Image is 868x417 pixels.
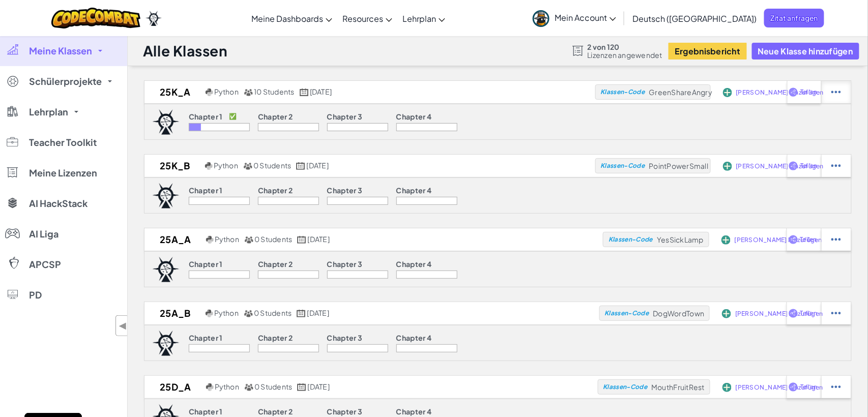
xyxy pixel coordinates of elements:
a: 25D_a Python 0 Students [DATE] [144,379,598,395]
span: 0 Students [253,161,291,170]
img: calendar.svg [297,383,306,391]
span: ◀ [119,318,127,333]
p: Chapter 2 [258,407,293,415]
img: IconStudentEllipsis.svg [831,235,841,244]
span: [DATE] [307,308,329,317]
span: Python [215,382,239,391]
img: calendar.svg [300,88,309,96]
span: Lehrplan [29,107,68,116]
img: MultipleUsers.png [243,162,252,170]
span: Teacher Toolkit [29,138,97,147]
span: 0 Students [254,234,292,244]
img: python.png [206,383,214,391]
span: 0 Students [254,382,292,391]
img: IconShare_Purple.svg [789,161,798,170]
span: Python [215,234,239,244]
img: calendar.svg [296,162,305,170]
p: Chapter 1 [189,186,223,194]
a: Mein Account [528,2,621,34]
h1: Alle Klassen [143,41,228,61]
h2: 25K_b [144,158,202,173]
img: IconShare_Purple.svg [789,87,798,97]
span: Lizenzen angewendet [588,51,662,59]
span: YesSickLamp [657,235,704,244]
span: MouthFruitRest [651,382,705,392]
h2: 25D_a [144,379,204,395]
p: Chapter 3 [327,112,363,121]
span: Lehrplan [402,13,436,24]
p: Chapter 3 [327,186,363,194]
span: Teilen [800,384,818,390]
span: Resources [342,13,383,24]
p: Chapter 3 [327,260,363,268]
span: DogWordTown [653,309,705,318]
span: Teilen [800,163,818,169]
span: Mein Account [555,12,616,23]
img: MultipleUsers.png [244,310,253,317]
img: IconStudentEllipsis.svg [831,87,841,97]
span: PointPowerSmall [649,161,709,170]
img: Ozaria [146,11,162,26]
img: python.png [206,236,214,244]
p: Chapter 1 [189,112,223,121]
img: MultipleUsers.png [244,236,253,244]
span: [PERSON_NAME] hinzufügen [735,237,822,243]
span: Teilen [800,310,818,316]
button: Neue Klasse hinzufügen [752,43,859,59]
span: Meine Dashboards [251,13,323,24]
span: Klassen-Code [605,310,649,316]
span: [DATE] [307,161,329,170]
p: Chapter 3 [327,334,363,342]
img: MultipleUsers.png [244,88,253,96]
a: Zitat anfragen [764,9,824,27]
p: Chapter 1 [189,407,223,415]
a: 25A_b Python 0 Students [DATE] [144,306,599,321]
img: python.png [206,310,213,317]
button: Ergebnisbericht [669,43,746,59]
img: python.png [205,162,213,170]
img: CodeCombat logo [51,8,140,28]
span: Deutsch ([GEOGRAPHIC_DATA]) [632,13,757,24]
p: Chapter 4 [396,186,432,194]
h2: 25K_a [144,84,203,100]
p: Chapter 1 [189,260,223,268]
span: Klassen-Code [600,89,645,95]
span: [PERSON_NAME] hinzufügen [735,311,823,317]
span: [DATE] [310,87,332,96]
a: Resources [337,5,397,32]
img: IconAddStudents.svg [721,235,731,245]
img: calendar.svg [297,310,306,317]
span: GreenShareAngry [649,87,713,97]
span: Klassen-Code [600,163,645,169]
img: MultipleUsers.png [244,383,253,391]
p: Chapter 4 [396,112,432,121]
span: Meine Klassen [29,46,92,55]
span: 10 Students [254,87,295,96]
p: Chapter 4 [396,260,432,268]
span: 2 von 120 [588,43,662,51]
img: IconStudentEllipsis.svg [831,309,841,318]
img: IconAddStudents.svg [723,162,732,171]
p: Chapter 2 [258,186,293,194]
img: logo [152,331,180,356]
img: IconStudentEllipsis.svg [831,161,841,170]
span: AI Liga [29,229,59,239]
p: Chapter 1 [189,334,223,342]
span: AI HackStack [29,199,88,208]
img: IconStudentEllipsis.svg [831,382,841,392]
span: [PERSON_NAME] hinzufügen [736,163,824,169]
img: logo [152,183,180,208]
img: python.png [206,88,213,96]
h2: 25A_b [144,306,203,321]
span: Teilen [800,236,818,243]
p: Chapter 3 [327,407,363,415]
img: IconShare_Purple.svg [789,309,798,318]
a: 25A_a Python 0 Students [DATE] [144,232,603,247]
img: IconShare_Purple.svg [789,382,798,392]
span: Teilen [800,89,818,95]
span: [DATE] [308,234,330,244]
span: Klassen-Code [603,384,647,390]
span: Python [214,161,238,170]
img: IconAddStudents.svg [722,309,731,318]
